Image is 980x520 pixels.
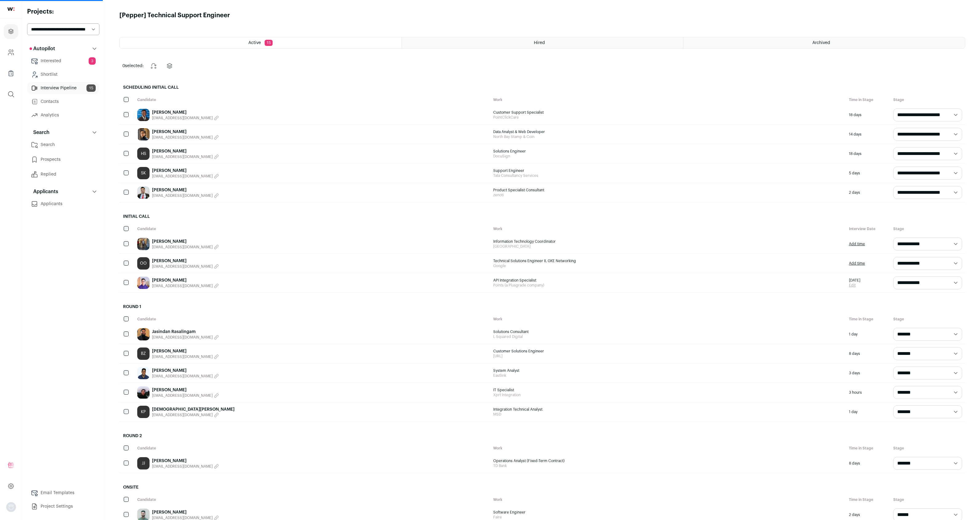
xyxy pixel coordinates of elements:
a: [PERSON_NAME] [152,258,219,264]
a: [PERSON_NAME] [152,368,219,374]
span: Archived [812,41,830,45]
span: 15 [86,84,96,92]
span: [EMAIL_ADDRESS][DOMAIN_NAME] [152,193,213,198]
div: Candidate [134,94,490,105]
div: Time in Stage [846,494,890,505]
span: Product Specialist Consultant [493,188,843,193]
span: North Bay Stamp & Coin [493,134,843,139]
span: [EMAIL_ADDRESS][DOMAIN_NAME] [152,283,213,288]
button: Search [27,126,99,139]
a: Contacts [27,95,99,108]
div: Work [490,223,846,234]
a: Replied [27,168,99,181]
div: Interview Date [846,223,890,234]
div: KP [137,406,150,418]
span: Points (a Plusgrade company) [493,283,843,288]
a: BZ [137,347,150,360]
a: [PERSON_NAME] [152,387,219,393]
span: Solutions Consultant [493,329,843,334]
a: SK [137,167,150,179]
div: Stage [890,494,965,505]
span: Eastlink [493,373,843,378]
span: [URL] [493,354,843,359]
button: [EMAIL_ADDRESS][DOMAIN_NAME] [152,354,219,359]
a: [PERSON_NAME] [152,458,219,464]
img: d822b7e1253a1ddf042857191d77456a9c6767ed8dfde545149588d51df2bea0.jpg [137,386,150,399]
button: [EMAIL_ADDRESS][DOMAIN_NAME] [152,135,219,140]
div: 5 days [846,164,890,183]
span: MSD [493,412,843,417]
span: Solutions Engineer [493,149,843,154]
span: Technical Solutions Engineer II, GKE Networking [493,258,843,263]
span: [EMAIL_ADDRESS][DOMAIN_NAME] [152,174,213,179]
span: [GEOGRAPHIC_DATA] [493,244,843,249]
a: [PERSON_NAME] [152,168,219,174]
span: Support Engineer [493,168,843,173]
span: [EMAIL_ADDRESS][DOMAIN_NAME] [152,154,213,159]
span: Xprt Integration [493,392,843,397]
span: Information Technology Coordinator [493,239,843,244]
div: 8 days [846,344,890,363]
div: 3 days [846,364,890,383]
a: OO [137,257,150,270]
a: Project Settings [27,500,99,513]
h2: Initial Call [119,210,965,223]
div: Stage [890,94,965,105]
a: [PERSON_NAME] [152,187,219,193]
img: 9cbb8d1f4ab13a8efa57e704eb22d6119cae4d28a2d6bbc1d32b23839ca7e9b3.jpg [137,277,150,289]
a: Company Lists [4,66,18,81]
p: Autopilot [30,45,55,52]
span: PointClickCare [493,115,843,120]
div: Stage [890,443,965,454]
img: nopic.png [6,502,16,512]
a: Projects [4,24,18,39]
a: Email Templates [27,487,99,499]
span: Customer Support Specialist [493,110,843,115]
a: Edit [849,283,860,288]
div: Time in Stage [846,443,890,454]
span: [EMAIL_ADDRESS][DOMAIN_NAME] [152,264,213,269]
div: Candidate [134,494,490,505]
div: Time in Stage [846,94,890,105]
a: HS [137,148,150,160]
a: [PERSON_NAME] [152,348,219,354]
a: Interview Pipeline15 [27,82,99,94]
a: Archived [683,37,965,48]
a: [PERSON_NAME] [152,277,219,283]
p: Search [30,129,50,136]
a: [PERSON_NAME] [152,509,219,515]
span: [EMAIL_ADDRESS][DOMAIN_NAME] [152,393,213,398]
button: [EMAIL_ADDRESS][DOMAIN_NAME] [152,412,234,417]
span: API Integration Specialist [493,278,843,283]
h1: [Pepper] Technical Support Engineer [119,11,230,20]
button: [EMAIL_ADDRESS][DOMAIN_NAME] [152,393,219,398]
button: [EMAIL_ADDRESS][DOMAIN_NAME] [152,374,219,379]
button: [EMAIL_ADDRESS][DOMAIN_NAME] [152,264,219,269]
div: 2 days [846,183,890,202]
a: JJ [137,457,150,469]
a: [PERSON_NAME] [152,148,219,154]
h2: Round 2 [119,429,965,443]
span: Data Analyst & Web Developer [493,129,843,134]
a: [PERSON_NAME] [152,109,219,116]
span: 0 [122,64,125,68]
span: Faire [493,515,843,520]
h2: Projects: [27,7,99,16]
div: 18 days [846,105,890,124]
img: 1e47d053bfa66a875b05c813c31ed26eb95396ae734f7f3e982b3c4a1b1a13d3.jpg [137,109,150,121]
div: Candidate [134,314,490,325]
button: [EMAIL_ADDRESS][DOMAIN_NAME] [152,154,219,159]
img: 296cb4e39310899fb3307aae25bdbcaac80292b81df1d2fffcb4a74c8eb1b4b6.jpg [137,328,150,340]
div: Work [490,314,846,325]
span: Active [248,41,261,45]
a: [PERSON_NAME] [152,238,219,245]
a: Search [27,139,99,151]
span: [EMAIL_ADDRESS][DOMAIN_NAME] [152,412,213,417]
div: Work [490,494,846,505]
span: [EMAIL_ADDRESS][DOMAIN_NAME] [152,354,213,359]
div: 3 hours [846,383,890,402]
